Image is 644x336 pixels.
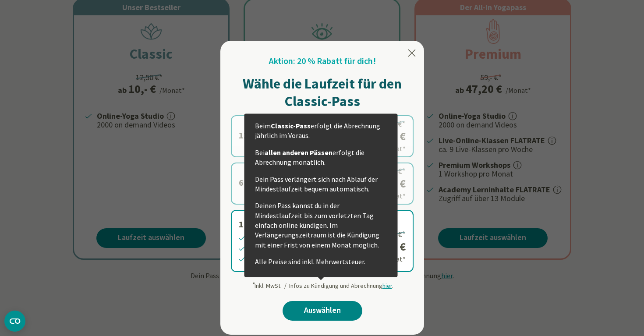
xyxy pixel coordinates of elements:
p: Deinen Pass kannst du in der Mindestlaufzeit bis zum vorletzten Tag einfach online kündigen. Im V... [255,201,387,250]
h2: Aktion: 20 % Rabatt für dich! [269,55,376,68]
a: Auswählen [283,301,362,321]
span: hier [382,282,392,290]
p: Alle Preise sind inkl. Mehrwertsteuer. [255,257,387,266]
p: Dein Pass verlängert sich nach Ablauf der Mindestlaufzeit bequem automatisch. [255,174,387,194]
strong: Classic-Pass [271,121,311,130]
p: Beim erfolgt die Abrechnung jährlich im Voraus. [255,120,387,140]
p: Bei erfolgt die Abrechnung monatlich. [255,147,387,167]
strong: allen anderen Pässen [265,148,333,156]
div: Inkl. MwSt. / Infos zu Kündigung und Abrechnung . [251,277,393,290]
button: CMP-Widget öffnen [4,311,25,332]
h1: Wähle die Laufzeit für den Classic-Pass [231,75,414,110]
